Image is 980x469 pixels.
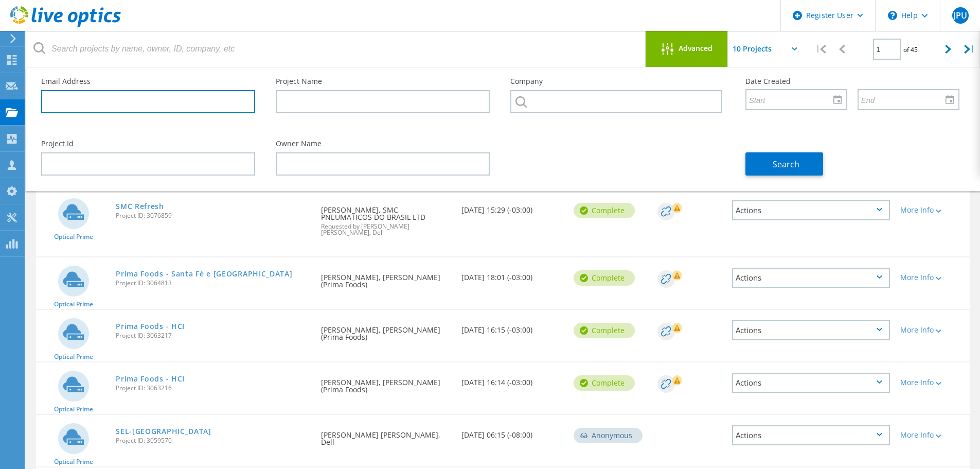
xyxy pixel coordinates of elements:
div: [DATE] 18:01 (-03:00) [456,257,568,291]
span: Requested by [PERSON_NAME] [PERSON_NAME], Dell [321,223,451,236]
div: [PERSON_NAME], [PERSON_NAME] (Prima Foods) [316,257,456,299]
span: Optical Prime [54,459,93,465]
span: Project ID: 3064813 [116,280,311,286]
div: More Info [900,206,965,214]
span: Project ID: 3059570 [116,438,311,444]
div: [PERSON_NAME], SMC PNEUMATICOS DO BRASIL LTD [316,190,456,246]
input: End [859,90,951,109]
svg: \n [888,11,897,20]
span: Optical Prime [54,354,93,360]
label: Company [510,78,724,85]
label: Project Name [276,78,490,85]
div: Actions [732,425,890,445]
div: [PERSON_NAME] [PERSON_NAME], Dell [316,415,456,456]
input: Search projects by name, owner, ID, company, etc [26,31,646,67]
a: SEL-[GEOGRAPHIC_DATA] [116,428,211,435]
a: Prima Foods - Santa Fé e [GEOGRAPHIC_DATA] [116,270,292,277]
div: [DATE] 16:15 (-03:00) [456,310,568,344]
div: | [810,31,831,67]
label: Email Address [41,78,255,85]
div: [PERSON_NAME], [PERSON_NAME] (Prima Foods) [316,310,456,351]
div: More Info [900,431,965,439]
span: Advanced [679,45,712,52]
a: Prima Foods - HCI [116,323,185,330]
span: Search [773,159,799,170]
div: Complete [574,323,635,338]
span: Optical Prime [54,234,93,240]
a: SMC Refresh [116,203,164,210]
span: Project ID: 3076859 [116,213,311,219]
div: Anonymous [574,428,643,443]
a: Live Optics Dashboard [10,22,121,29]
div: Actions [732,268,890,288]
span: JPU [953,11,967,20]
label: Project Id [41,140,255,147]
div: [DATE] 06:15 (-08:00) [456,415,568,449]
div: Complete [574,270,635,286]
input: Start [746,90,839,109]
span: Optical Prime [54,406,93,412]
a: Prima Foods - HCI [116,375,185,383]
div: Complete [574,375,635,391]
span: Project ID: 3063216 [116,385,311,391]
div: Complete [574,203,635,218]
button: Search [745,152,823,176]
div: [DATE] 15:29 (-03:00) [456,190,568,224]
div: More Info [900,379,965,386]
div: Actions [732,320,890,340]
div: | [959,31,980,67]
div: Actions [732,200,890,220]
span: Optical Prime [54,301,93,307]
div: More Info [900,326,965,334]
span: Project ID: 3063217 [116,333,311,339]
div: [PERSON_NAME], [PERSON_NAME] (Prima Foods) [316,362,456,404]
label: Date Created [745,78,959,85]
div: Actions [732,373,890,393]
div: [DATE] 16:14 (-03:00) [456,362,568,396]
span: of 45 [903,45,918,54]
label: Owner Name [276,140,490,147]
div: More Info [900,274,965,281]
